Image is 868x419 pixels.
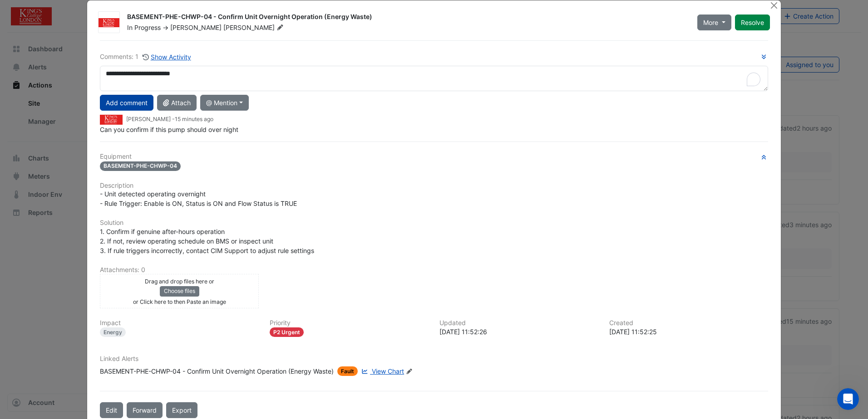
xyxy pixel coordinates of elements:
[170,24,222,31] span: [PERSON_NAME]
[837,388,859,410] iframe: Intercom live chat
[175,116,213,122] span: 2025-10-01 11:52:26
[100,153,768,161] h6: Equipment
[372,367,404,375] span: View Chart
[200,95,249,111] button: @ Mention
[769,0,779,10] button: Close
[406,368,413,375] fa-icon: Edit Linked Alerts
[439,319,598,327] h6: Updated
[127,402,163,418] button: Forward
[100,219,768,227] h6: Solution
[133,298,226,305] small: or Click here to then Paste an image
[142,52,192,62] button: Show Activity
[166,402,197,418] a: Export
[163,24,168,31] span: ->
[439,327,598,336] div: [DATE] 11:52:26
[270,319,429,327] h6: Priority
[609,327,768,336] div: [DATE] 11:52:25
[100,266,768,274] h6: Attachments: 0
[100,66,768,91] textarea: To enrich screen reader interactions, please activate Accessibility in Grammarly extension settings
[100,327,126,337] div: Energy
[100,319,259,327] h6: Impact
[100,95,153,111] button: Add comment
[100,182,768,190] h6: Description
[100,115,123,125] img: Kings College
[100,161,181,171] span: BASEMENT-PHE-CHWP-04
[337,366,358,376] span: Fault
[99,18,119,27] img: Kings College
[270,327,304,337] div: P2 Urgent
[157,95,197,111] button: Attach
[360,366,404,376] a: View Chart
[100,355,768,363] h6: Linked Alerts
[100,228,314,254] span: 1. Confirm if genuine after-hours operation 2. If not, review operating schedule on BMS or inspec...
[126,115,213,123] small: [PERSON_NAME] -
[160,286,199,296] button: Choose files
[127,12,686,23] div: BASEMENT-PHE-CHWP-04 - Confirm Unit Overnight Operation (Energy Waste)
[223,23,285,32] span: [PERSON_NAME]
[697,15,731,30] button: More
[735,15,770,30] button: Resolve
[127,24,161,31] span: In Progress
[100,402,123,418] button: Edit
[609,319,768,327] h6: Created
[703,18,718,27] span: More
[145,278,214,285] small: Drag and drop files here or
[100,190,297,207] span: - Unit detected operating overnight - Rule Trigger: Enable is ON, Status is ON and Flow Status is...
[100,126,238,133] span: Can you confirm if this pump should over night
[100,52,192,62] div: Comments: 1
[100,366,334,376] div: BASEMENT-PHE-CHWP-04 - Confirm Unit Overnight Operation (Energy Waste)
